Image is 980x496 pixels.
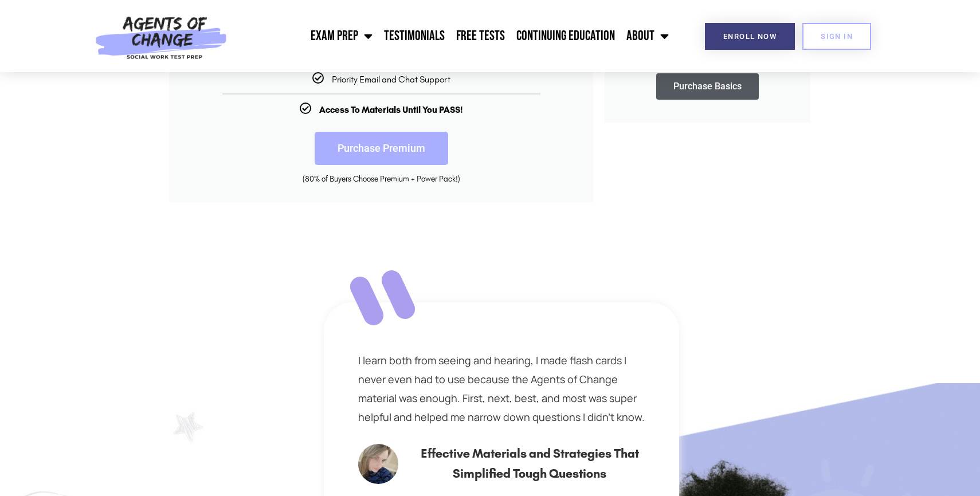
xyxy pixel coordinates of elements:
a: Purchase Basics [656,73,759,100]
b: Access To Materials Until You PASS! [319,104,463,115]
span: SIGN IN [821,33,853,40]
a: Free Tests [450,22,511,50]
a: Testimonials [378,22,450,50]
a: Exam Prep [305,22,378,50]
a: Continuing Education [511,22,621,50]
h3: Effective Materials and Strategies That Simplified Tough Questions [414,444,645,484]
div: (80% of Buyers Choose Premium + Power Pack!) [186,174,576,185]
span: Priority Email and Chat Support [332,74,450,85]
nav: Menu [233,22,675,50]
img: img_2_1712773366576 – Mandi Stahl [358,444,398,484]
a: About [621,22,675,50]
a: Enroll Now [705,23,795,50]
a: Purchase Premium [315,132,448,165]
a: SIGN IN [802,23,871,50]
div: I learn both from seeing and hearing, I made flash cards I never even had to use because the Agen... [358,351,645,427]
span: Enroll Now [723,33,777,40]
